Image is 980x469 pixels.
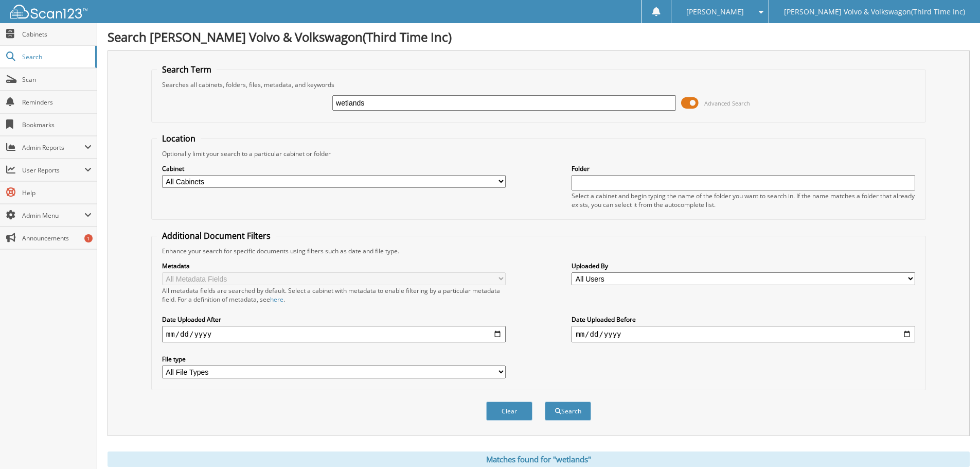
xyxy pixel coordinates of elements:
[157,64,217,75] legend: Search Term
[784,9,965,15] span: [PERSON_NAME] Volvo & Volkswagon(Third Time Inc)
[486,402,532,421] button: Clear
[22,166,84,175] span: User Reports
[10,5,87,19] img: scan123-logo-white.svg
[22,98,92,107] span: Reminders
[162,286,506,304] div: All metadata fields are searched by default. Select a cabinet with metadata to enable filtering b...
[162,262,506,270] label: Metadata
[22,234,92,242] span: Announcements
[157,247,920,255] div: Enhance your search for specific documents using filters such as date and file type.
[22,120,92,129] span: Bookmarks
[108,451,970,467] div: Matches found for "wetlands"
[270,295,283,304] a: here
[572,262,915,270] label: Uploaded By
[22,188,92,197] span: Help
[572,315,915,324] label: Date Uploaded Before
[545,402,591,421] button: Search
[704,99,750,107] span: Advanced Search
[108,28,970,45] h1: Search [PERSON_NAME] Volvo & Volkswagon(Third Time Inc)
[157,133,201,144] legend: Location
[22,143,84,152] span: Admin Reports
[22,30,92,39] span: Cabinets
[572,326,915,342] input: end
[22,53,90,61] span: Search
[22,211,84,220] span: Admin Menu
[84,234,93,242] div: 1
[157,230,276,241] legend: Additional Document Filters
[157,80,920,89] div: Searches all cabinets, folders, files, metadata, and keywords
[572,192,915,209] div: Select a cabinet and begin typing the name of the folder you want to search in. If the name match...
[162,164,506,173] label: Cabinet
[686,9,744,15] span: [PERSON_NAME]
[22,75,92,84] span: Scan
[157,149,920,158] div: Optionally limit your search to a particular cabinet or folder
[162,315,506,324] label: Date Uploaded After
[162,326,506,342] input: start
[572,164,915,173] label: Folder
[162,355,506,363] label: File type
